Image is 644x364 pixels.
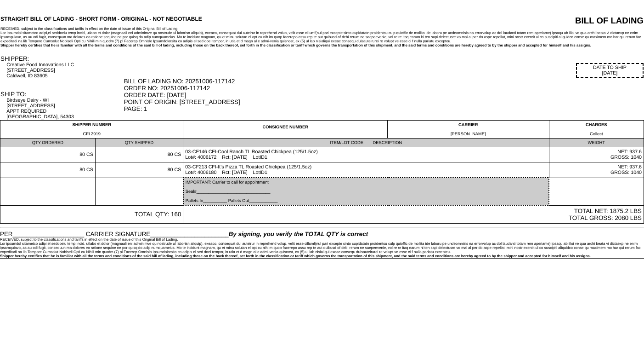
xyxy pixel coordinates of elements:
[0,91,123,98] div: SHIP TO:
[183,162,549,178] td: 03-CF213 CFI-It's Pizza TL Roasted Chickpea (125/1.5oz) Lot#: 4006180 Rct: [DATE] LotID1:
[229,231,368,237] span: By signing, you verify the TOTAL QTY is correct
[95,147,183,162] td: 80 CS
[551,132,642,136] div: Collect
[0,205,183,224] td: TOTAL QTY: 160
[0,121,183,139] td: SHIPPER NUMBER
[183,205,644,224] td: TOTAL NET: 1875.2 LBS TOTAL GROSS: 2080 LBS
[549,162,644,178] td: NET: 937.6 GROSS: 1040
[183,121,388,139] td: CONSIGNEE NUMBER
[0,139,96,147] td: QTY ORDERED
[390,132,547,136] div: [PERSON_NAME]
[576,63,644,78] div: DATE TO SHIP [DATE]
[124,78,644,112] div: BILL OF LADING NO: 20251006-117142 ORDER NO: 20251006-117142 ORDER DATE: [DATE] POINT OF ORIGIN: ...
[183,178,549,205] td: IMPORTANT: Carrier to call for appointment Seal#_______________________________ Pallets In_______...
[0,162,96,178] td: 80 CS
[549,139,644,147] td: WEIGHT
[0,55,123,62] div: SHIPPER:
[95,162,183,178] td: 80 CS
[549,147,644,162] td: NET: 937.6 GROSS: 1040
[95,139,183,147] td: QTY SHIPPED
[0,147,96,162] td: 80 CS
[183,139,549,147] td: ITEM/LOT CODE DESCRIPTION
[388,121,549,139] td: CARRIER
[6,98,123,120] div: Birdseye Dairy - WI [STREET_ADDRESS] APPT REQUIRED [GEOGRAPHIC_DATA], 54303
[470,16,644,26] div: BILL OF LADING
[183,147,549,162] td: 03-CF146 CFI-Cool Ranch TL Roasted Chickpea (125/1.5oz) Lot#: 4006172 Rct: [DATE] LotID1:
[2,132,181,136] div: CFI 2919
[549,121,644,139] td: CHARGES
[0,43,644,47] div: Shipper hereby certifies that he is familiar with all the terms and conditions of the said bill o...
[6,62,123,79] div: Creative Food Innovations LLC [STREET_ADDRESS] Caldwell, ID 83605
